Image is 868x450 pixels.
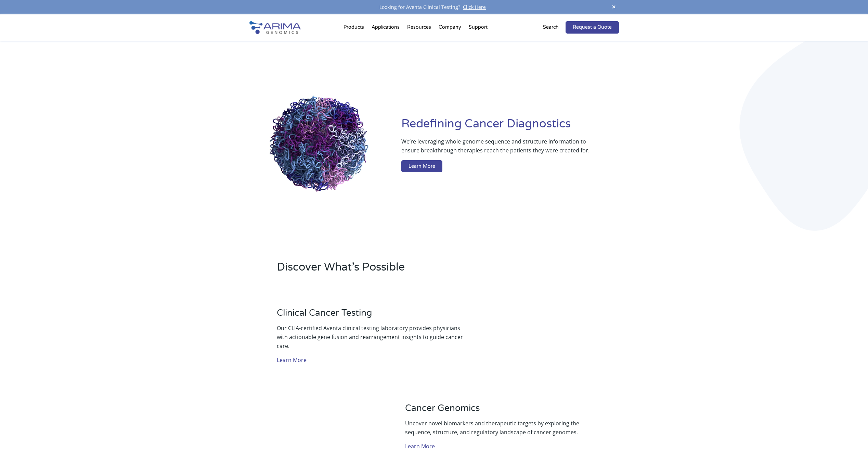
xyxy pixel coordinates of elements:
a: Learn More [401,160,442,173]
a: Click Here [460,4,489,10]
div: Looking for Aventa Clinical Testing? [249,3,619,12]
p: Uncover novel biomarkers and therapeutic targets by exploring the sequence, structure, and regula... [405,419,591,437]
p: We’re leveraging whole-genome sequence and structure information to ensure breakthrough therapies... [401,137,591,160]
a: Request a Quote [566,21,619,34]
p: Our CLIA-certified Aventa clinical testing laboratory provides physicians with actionable gene fu... [277,324,463,350]
h2: Discover What’s Possible [277,260,521,280]
p: Search [543,23,559,32]
iframe: Chat Widget [834,417,868,450]
h3: Cancer Genomics [405,403,591,419]
h1: Redefining Cancer Diagnostics [401,116,619,137]
img: Arima-Genomics-logo [249,21,301,34]
h3: Clinical Cancer Testing [277,308,463,324]
a: Learn More [277,355,307,366]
